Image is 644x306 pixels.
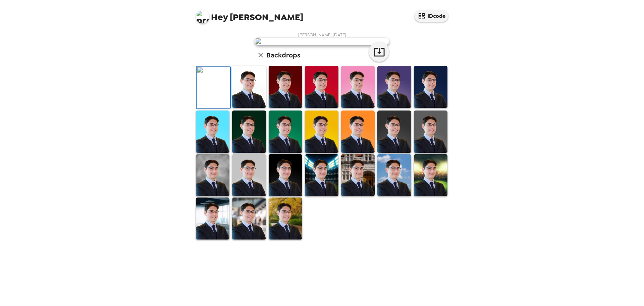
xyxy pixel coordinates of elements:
img: profile pic [196,10,209,24]
span: [PERSON_NAME] , [DATE] [298,32,346,38]
button: IDcode [415,10,448,22]
img: user [255,38,389,45]
img: Original [197,67,230,108]
h6: Backdrops [266,50,300,60]
span: Hey [211,11,228,23]
span: [PERSON_NAME] [196,7,303,22]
